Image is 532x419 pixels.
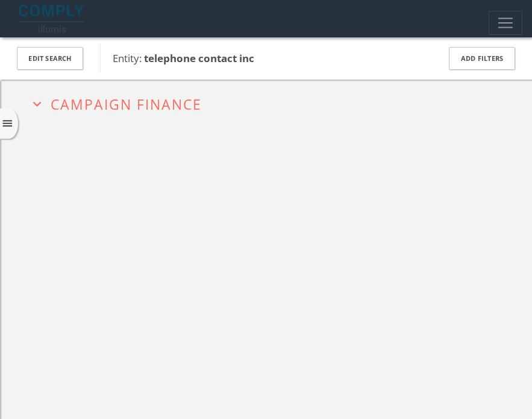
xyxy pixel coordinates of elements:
[1,118,14,130] i: menu
[113,51,254,65] span: Entity:
[144,51,254,65] b: telephone contact inc
[489,11,522,35] button: Toggle navigation
[449,47,515,71] button: Add Filters
[29,93,519,112] button: expand_moreCampaign Finance
[29,96,45,112] i: expand_more
[19,5,86,33] img: illumis
[51,95,202,114] span: Campaign Finance
[17,47,83,71] button: Edit Search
